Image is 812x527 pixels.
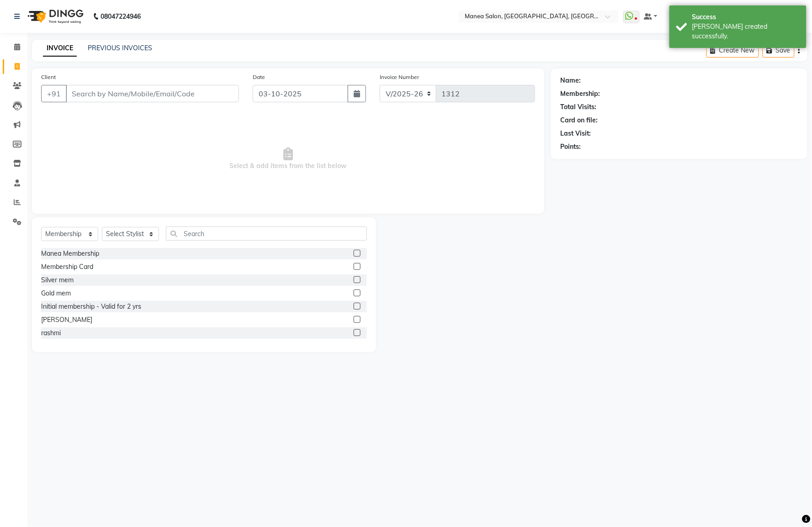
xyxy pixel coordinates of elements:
img: logo [23,4,86,29]
button: Create New [706,43,759,58]
div: Success [692,12,800,22]
a: INVOICE [43,40,77,57]
input: Search [166,227,367,241]
div: [PERSON_NAME] [41,315,92,325]
button: +91 [41,85,67,102]
button: Save [763,43,795,58]
a: PREVIOUS INVOICES [88,44,152,52]
label: Date [253,73,265,81]
div: Initial membership - Valid for 2 yrs [41,302,141,311]
div: Last Visit: [560,129,591,138]
div: Silver mem [41,275,74,285]
label: Client [41,73,56,81]
div: rashmi [41,328,61,338]
div: Name: [560,76,581,85]
div: Card on file: [560,116,598,125]
input: Search by Name/Mobile/Email/Code [66,85,239,102]
label: Invoice Number [380,73,419,81]
b: 08047224946 [101,4,141,29]
span: Select & add items from the list below [41,113,535,205]
div: Bill created successfully. [692,22,800,41]
div: Points: [560,142,581,152]
div: Total Visits: [560,102,596,112]
div: Manea Membership [41,249,99,258]
div: Membership Card [41,262,93,272]
div: Membership: [560,89,600,99]
div: Gold mem [41,289,71,298]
